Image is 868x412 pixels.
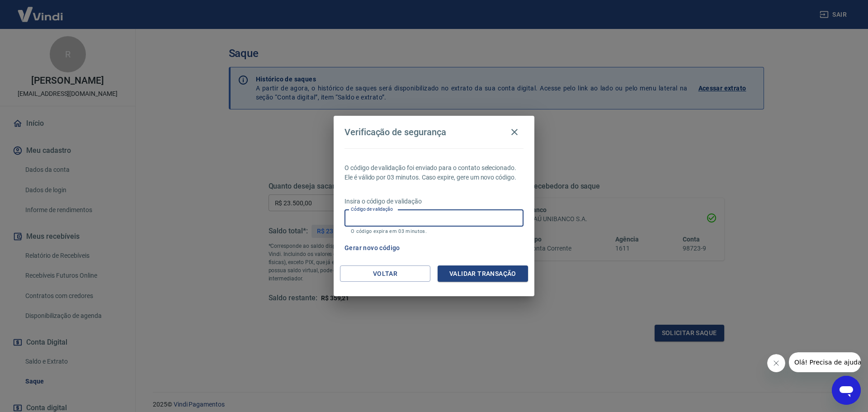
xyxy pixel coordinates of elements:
p: O código expira em 03 minutos. [351,228,517,234]
iframe: Fechar mensagem [767,354,785,372]
button: Gerar novo código [341,240,404,256]
h4: Verificação de segurança [344,127,446,137]
p: O código de validação foi enviado para o contato selecionado. Ele é válido por 03 minutos. Caso e... [344,163,524,182]
button: Validar transação [438,265,528,282]
button: Voltar [340,265,430,282]
p: Insira o código de validação [344,197,524,206]
span: Olá! Precisa de ajuda? [5,6,76,14]
label: Código de validação [351,206,393,213]
iframe: Botão para abrir a janela de mensagens [832,376,861,405]
iframe: Mensagem da empresa [789,352,861,372]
